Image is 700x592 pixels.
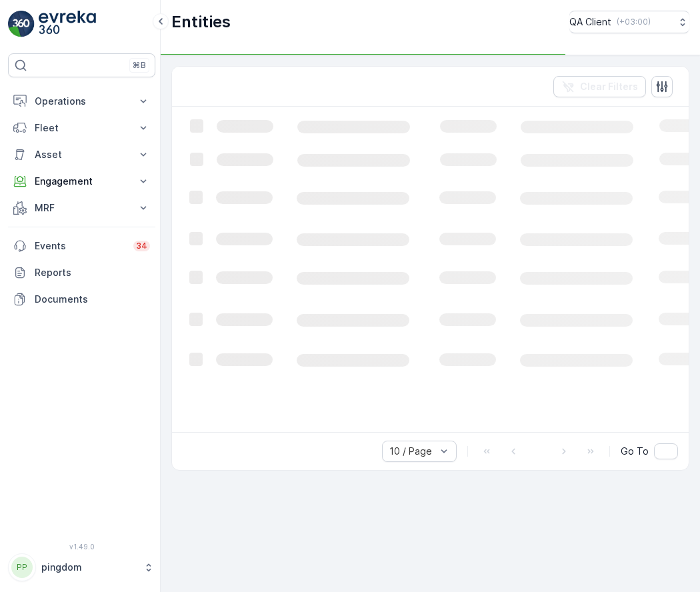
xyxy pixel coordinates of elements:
[35,148,129,161] p: Asset
[35,266,150,279] p: Reports
[8,141,155,168] button: Asset
[8,195,155,221] button: MRF
[8,553,155,581] button: PPpingdom
[35,293,150,306] p: Documents
[35,239,125,253] p: Events
[8,168,155,195] button: Engagement
[39,11,96,37] img: logo_light-DOdMpM7g.png
[8,11,35,37] img: logo
[580,80,638,93] p: Clear Filters
[136,241,147,251] p: 34
[617,17,651,27] p: ( +03:00 )
[8,543,155,551] span: v 1.49.0
[35,175,129,188] p: Engagement
[35,201,129,215] p: MRF
[8,259,155,286] a: Reports
[8,115,155,141] button: Fleet
[11,557,33,578] div: PP
[35,121,129,135] p: Fleet
[171,11,231,33] p: Entities
[553,76,646,97] button: Clear Filters
[8,88,155,115] button: Operations
[8,233,155,259] a: Events34
[41,561,137,574] p: pingdom
[569,15,611,29] p: QA Client
[621,445,649,458] span: Go To
[133,60,146,71] p: ⌘B
[569,11,689,33] button: QA Client(+03:00)
[35,95,129,108] p: Operations
[8,286,155,313] a: Documents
